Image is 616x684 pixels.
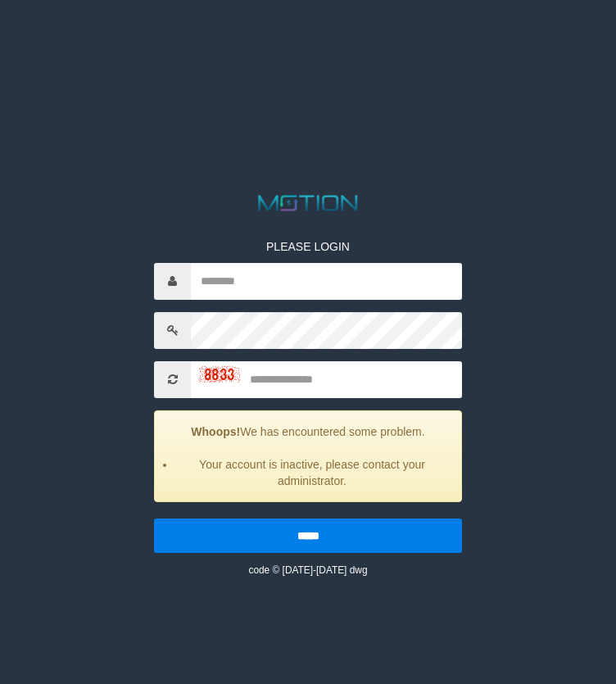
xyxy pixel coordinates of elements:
[154,410,462,502] div: We has encountered some problem.
[191,425,240,438] strong: Whoops!
[154,238,462,255] p: PLEASE LOGIN
[248,564,367,576] small: code © [DATE]-[DATE] dwg
[199,366,240,383] img: captcha
[175,456,449,489] li: Your account is inactive, please contact your administrator.
[254,193,362,214] img: MOTION_logo.png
